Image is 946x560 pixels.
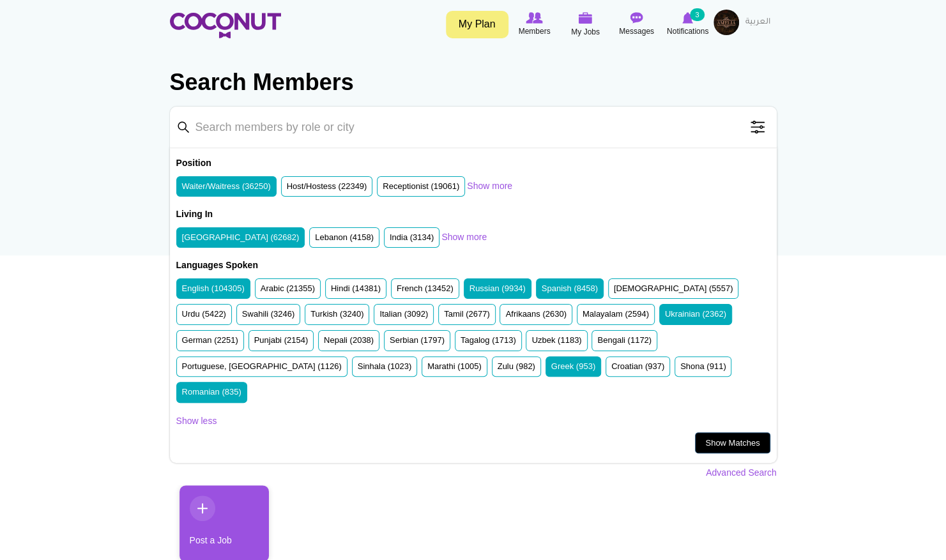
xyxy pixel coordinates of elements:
label: Italian (3092) [379,308,428,321]
label: Portuguese, [GEOGRAPHIC_DATA] (1126) [182,361,342,373]
label: Zulu (982) [498,361,535,373]
label: Nepali (2038) [324,335,374,347]
a: Browse Members Members [509,10,560,39]
label: Marathi (1005) [427,361,482,373]
label: Host/Hostess (22349) [287,181,367,193]
label: [GEOGRAPHIC_DATA] (62682) [182,232,300,244]
small: 3 [690,8,704,21]
label: Russian (9934) [469,283,526,295]
label: Greek (953) [551,361,595,373]
img: My Jobs [579,12,593,24]
label: French (13452) [397,283,454,295]
a: Show Matches [695,432,770,454]
label: Lebanon (4158) [315,232,374,244]
a: Show more [467,179,512,192]
label: Ukrainian (2362) [665,308,726,321]
label: English (104305) [182,283,245,295]
a: Advanced Search [706,466,777,479]
img: Messages [630,12,643,24]
label: [DEMOGRAPHIC_DATA] (5557) [614,283,733,295]
label: Croatian (937) [611,361,664,373]
span: Members [518,25,550,38]
img: Home [170,13,281,38]
label: India (3134) [390,232,434,244]
label: Swahili (3246) [242,308,294,321]
a: My Jobs My Jobs [560,10,611,40]
img: Notifications [682,12,693,24]
label: Malayalam (2594) [583,308,649,321]
label: Uzbek (1183) [531,335,581,347]
span: My Jobs [571,26,600,38]
label: Sinhala (1023) [358,361,412,373]
label: Punjabi (2154) [254,335,309,347]
input: Search members by role or city [170,107,777,148]
label: German (2251) [182,335,238,347]
h2: Search Members [170,67,777,98]
label: Turkish (3240) [310,308,363,321]
span: Messages [619,25,654,38]
label: Arabic (21355) [261,283,315,295]
img: Browse Members [526,12,542,24]
a: Show more [441,231,487,243]
a: Messages Messages [611,10,662,39]
label: Serbian (1797) [390,335,445,347]
label: Hindi (14381) [331,283,381,295]
span: Notifications [667,25,708,38]
a: العربية [739,10,777,35]
h2: Position [176,157,770,170]
label: Romanian (835) [182,386,241,398]
h2: Languages Spoken [176,259,770,272]
label: Receptionist (19061) [383,181,459,193]
a: My Plan [446,11,508,38]
label: Urdu (5422) [182,308,226,321]
a: Show less [176,414,217,427]
label: Afrikaans (2630) [505,308,566,321]
label: Bengali (1172) [597,335,652,347]
label: Spanish (8458) [542,283,598,295]
label: Waiter/Waitress (36250) [182,181,271,193]
label: Tamil (2677) [444,308,490,321]
label: Tagalog (1713) [461,335,516,347]
a: Notifications Notifications 3 [662,10,713,39]
label: Shona (911) [680,361,726,373]
h2: Living In [176,208,770,221]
